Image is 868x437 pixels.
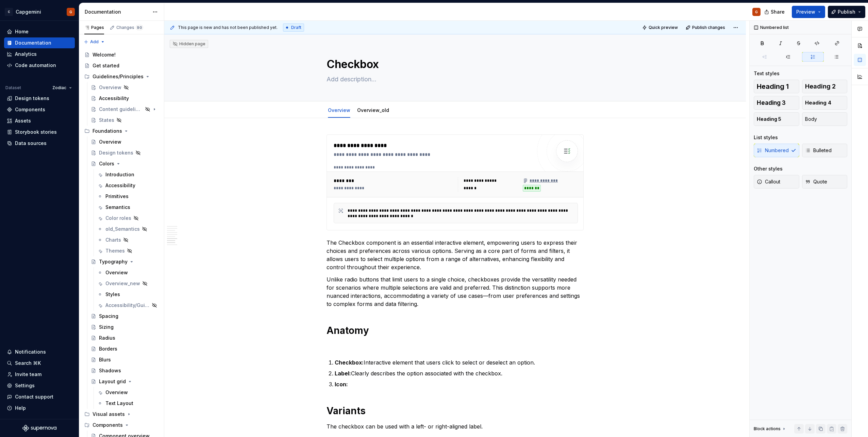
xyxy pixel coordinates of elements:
a: Shadows [88,365,161,376]
div: Analytics [15,51,37,58]
button: Share [761,6,789,18]
a: Analytics [4,49,75,60]
div: C [5,8,13,16]
button: Heading 3 [754,96,799,110]
div: Guidelines/Principles [82,71,161,82]
span: Body [805,116,817,123]
div: Overview_new [105,280,140,287]
button: Bulleted [802,144,848,157]
div: Styles [105,291,120,298]
a: Overview [88,136,161,147]
div: old_Semantics [105,226,140,232]
div: Themes [105,247,125,254]
div: Notifications [15,349,46,355]
strong: Icon: [335,381,348,388]
button: Quote [802,175,848,189]
a: Overview [328,107,350,113]
a: Design tokens [88,147,161,158]
p: Unlike radio buttons that limit users to a single choice, checkboxes provide the versatility need... [327,275,584,308]
span: Quote [805,178,827,185]
span: 90 [136,25,143,30]
a: Overview_new [95,278,161,289]
div: Dataset [5,85,21,91]
a: Introduction [95,169,161,180]
button: Heading 2 [802,80,848,93]
svg: Supernova Logo [22,425,56,432]
span: Add [90,39,99,45]
button: Publish [828,6,865,18]
button: Callout [754,175,799,189]
div: Help [15,405,26,411]
a: Text Layout [95,398,161,409]
a: Settings [4,380,75,391]
div: Storybook stories [15,129,57,135]
div: Overview [325,103,353,117]
a: Invite team [4,369,75,380]
div: Hidden page [172,41,205,47]
div: Charts [105,237,121,243]
div: Text styles [754,70,780,77]
a: Data sources [4,138,75,149]
h1: Variants [327,405,584,417]
a: Overview [95,267,161,278]
div: Invite team [15,371,41,378]
span: Publish [838,9,855,15]
a: Accessibility/Guide [95,300,161,311]
a: Colors [88,158,161,169]
div: Code automation [15,62,56,69]
div: Block actions [754,426,781,432]
a: Color roles [95,213,161,224]
a: States [88,115,161,126]
button: CCapgeminiG [1,4,78,19]
div: Pages [84,25,104,30]
a: Themes [95,245,161,256]
strong: Label: [335,370,351,377]
div: Design tokens [99,149,133,156]
div: Get started [93,62,119,69]
span: Bulleted [805,147,832,154]
button: Heading 1 [754,80,799,93]
div: Blurs [99,356,111,363]
strong: Checkbox: [335,359,364,366]
a: Spacing [88,311,161,322]
div: Overview [105,389,128,396]
a: Assets [4,115,75,126]
a: old_Semantics [95,224,161,234]
button: Help [4,403,75,414]
div: Components [82,420,161,431]
span: Share [771,9,785,15]
span: Heading 2 [805,83,836,90]
div: Shadows [99,367,121,374]
a: Layout grid [88,376,161,387]
button: Zodiac [49,83,75,93]
div: Colors [99,160,114,167]
a: Charts [95,234,161,245]
button: Publish changes [684,23,728,32]
button: Quick preview [640,23,681,32]
div: Visual assets [93,411,125,418]
div: Search ⌘K [15,360,41,367]
div: Components [15,106,45,113]
div: Borders [99,345,117,352]
div: G [69,9,72,15]
span: Heading 4 [805,99,831,106]
div: Sizing [99,324,114,330]
button: Add [82,37,107,47]
div: Spacing [99,313,118,320]
div: Visual assets [82,409,161,420]
a: Overview [95,387,161,398]
button: Search ⌘K [4,358,75,369]
a: Blurs [88,354,161,365]
span: Quick preview [649,25,678,30]
span: Zodiac [52,85,66,91]
span: Publish changes [692,25,725,30]
div: Primitives [105,193,129,200]
a: Get started [82,60,161,71]
a: Design tokens [4,93,75,104]
div: Data sources [15,140,47,147]
div: Typography [99,258,128,265]
div: Other styles [754,165,783,172]
div: Accessibility [99,95,129,102]
a: Documentation [4,37,75,48]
